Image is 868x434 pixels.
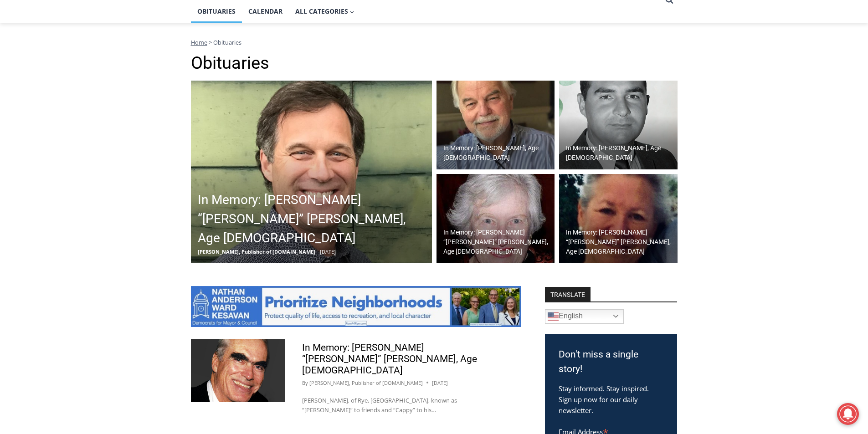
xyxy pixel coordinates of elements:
[219,88,442,113] a: Intern @ [DOMAIN_NAME]
[559,347,663,376] h3: Don't miss a single story!
[548,311,559,322] img: en
[437,81,555,170] a: In Memory: [PERSON_NAME], Age [DEMOGRAPHIC_DATA]
[213,38,241,46] span: Obituaries
[437,174,555,263] img: Obituary - Margaret Sweeney
[191,339,285,402] img: Obituary - John Heffernan -2
[7,92,117,112] h4: [PERSON_NAME] Read Sanctuary Fall Fest: [DATE]
[198,190,430,248] h2: In Memory: [PERSON_NAME] “[PERSON_NAME]” [PERSON_NAME], Age [DEMOGRAPHIC_DATA]
[559,174,678,263] img: Obituary - Diana Steers - 2
[302,379,308,387] span: By
[559,383,663,416] p: Stay informed. Stay inspired. Sign up now for our daily newsletter.
[209,38,212,46] span: >
[95,27,127,75] div: unique DIY crafts
[191,81,432,263] img: Obituary - William Nicholas Leary (Bill)
[432,379,448,387] time: [DATE]
[95,77,99,86] div: 5
[437,81,555,170] img: Obituary - John Gleason
[106,77,110,86] div: 6
[191,38,678,47] nav: Breadcrumbs
[0,91,132,113] a: [PERSON_NAME] Read Sanctuary Fall Fest: [DATE]
[238,91,422,111] span: Intern @ [DOMAIN_NAME]
[437,174,555,263] a: In Memory: [PERSON_NAME] “[PERSON_NAME]” [PERSON_NAME], Age [DEMOGRAPHIC_DATA]
[443,143,553,163] h2: In Memory: [PERSON_NAME], Age [DEMOGRAPHIC_DATA]
[559,81,678,170] img: Obituary - Eugene Mulhern
[102,77,104,86] div: /
[198,248,315,255] span: [PERSON_NAME], Publisher of [DOMAIN_NAME]
[320,248,336,255] span: [DATE]
[302,342,477,376] a: In Memory: [PERSON_NAME] “[PERSON_NAME]” [PERSON_NAME], Age [DEMOGRAPHIC_DATA]
[191,38,207,46] a: Home
[559,174,678,263] a: In Memory: [PERSON_NAME] “[PERSON_NAME]” [PERSON_NAME], Age [DEMOGRAPHIC_DATA]
[545,309,624,324] a: English
[191,53,678,74] h1: Obituaries
[230,0,431,88] div: "I learned about the history of a place I’d honestly never considered even as a resident of [GEOG...
[302,396,504,415] p: [PERSON_NAME], of Rye, [GEOGRAPHIC_DATA], known as “[PERSON_NAME]” to friends and “Cappy” to his…
[566,143,675,163] h2: In Memory: [PERSON_NAME], Age [DEMOGRAPHIC_DATA]
[191,81,432,263] a: In Memory: [PERSON_NAME] “[PERSON_NAME]” [PERSON_NAME], Age [DEMOGRAPHIC_DATA] [PERSON_NAME], Pub...
[443,228,553,256] h2: In Memory: [PERSON_NAME] “[PERSON_NAME]” [PERSON_NAME], Age [DEMOGRAPHIC_DATA]
[545,287,591,301] strong: TRANSLATE
[309,379,423,386] a: [PERSON_NAME], Publisher of [DOMAIN_NAME]
[559,81,678,170] a: In Memory: [PERSON_NAME], Age [DEMOGRAPHIC_DATA]
[566,228,675,256] h2: In Memory: [PERSON_NAME] “[PERSON_NAME]” [PERSON_NAME], Age [DEMOGRAPHIC_DATA]
[317,248,318,255] span: -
